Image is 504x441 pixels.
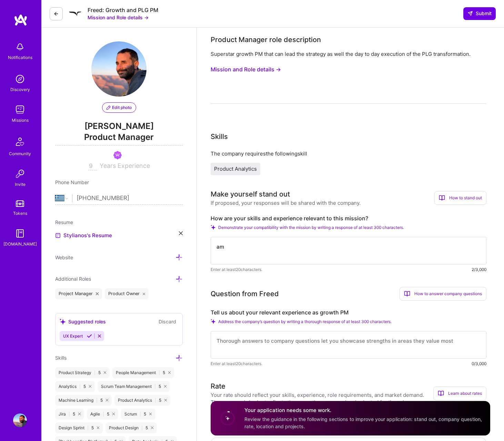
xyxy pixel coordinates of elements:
i: icon Close [149,413,152,415]
i: icon BookOpen [439,195,445,201]
div: Tokens [13,210,27,217]
h4: Your application needs some work. [244,407,482,414]
button: Mission and Role details → [211,63,281,76]
div: Learn about rates [433,387,486,400]
div: Question from Freed [211,289,279,299]
img: discovery [13,72,27,86]
i: Reject [97,333,102,339]
div: Project Manager [55,288,102,299]
img: teamwork [13,103,27,117]
div: Suggested roles [60,318,106,325]
div: Product Owner [105,288,149,299]
div: People Management 5 [112,367,174,378]
img: Been on Mission [113,151,122,159]
div: Scrum Team Management 5 [98,381,170,392]
span: Product Analytics [214,166,257,172]
div: [DOMAIN_NAME] [3,240,37,248]
span: Review the guidance in the following sections to improve your application: stand out, company que... [244,416,482,429]
span: | [141,425,143,431]
img: Community [12,133,28,150]
i: icon BookOpen [404,291,410,297]
div: How to stand out [434,191,486,205]
div: Freed: Growth and PLG PM [88,7,158,14]
i: icon SuggestedTeams [60,319,65,324]
div: Invite [15,181,26,188]
i: icon Close [151,427,153,429]
i: icon Close [112,413,115,415]
button: Edit photo [102,102,136,113]
div: Product Analytics 5 [114,395,170,406]
span: Resume [55,219,73,225]
div: If proposed, your responses will be shared with the company. [211,199,361,207]
div: Analytics 5 [55,381,95,392]
span: | [140,411,141,417]
span: Skills [55,355,67,361]
span: Enter at least 20 characters. [211,360,262,367]
textarea: am [211,237,486,264]
span: Submit [467,10,492,17]
div: Rate [211,381,225,391]
span: | [159,370,160,375]
div: Product Design 5 [105,422,157,433]
span: Years Experience [100,162,150,169]
span: Demonstrate your compatibility with the mission by writing a response of at least 300 characters. [218,225,404,230]
span: Enter at least 20 characters. [211,266,262,273]
div: Product Strategy 5 [55,367,110,378]
a: User Avatar [11,413,29,427]
button: Submit [463,7,496,20]
i: icon Close [97,427,99,429]
div: 0/3,000 [472,360,486,367]
div: Scrum 5 [121,409,155,420]
span: Phone Number [55,179,89,185]
span: Edit photo [107,104,132,111]
span: | [155,398,156,403]
span: [PERSON_NAME] [55,121,183,131]
img: tokens [16,200,24,207]
button: Discard [157,318,178,325]
i: icon Close [89,385,91,388]
i: Check [211,319,215,324]
div: Make yourself stand out [211,189,290,199]
i: icon SendLight [467,11,473,16]
i: icon BookOpen [438,390,444,397]
div: Design Sprint 5 [55,422,103,433]
i: Check [211,225,215,230]
i: icon Close [168,371,171,374]
img: Company Logo [68,7,82,21]
i: icon Close [164,385,167,388]
div: Discovery [10,86,30,93]
i: icon LeftArrowDark [53,11,59,17]
img: Resume [55,233,61,238]
i: icon Close [96,292,99,295]
div: Jira 5 [55,409,84,420]
img: User Avatar [91,41,147,97]
div: Superstar growth PM that can lead the strategy as well the day to day execution of the PLG transf... [211,50,486,58]
img: Invite [13,167,27,181]
div: Machine Learning 5 [55,395,112,406]
span: Website [55,254,73,260]
button: Mission and Role details → [88,14,149,21]
span: | [103,411,104,417]
div: Missions [12,117,29,124]
div: How to answer company questions [400,287,486,301]
img: bell [13,40,27,54]
i: icon Close [164,399,167,401]
i: icon Close [179,231,183,235]
div: 2/3,000 [472,266,486,273]
span: | [79,384,81,389]
div: Agile 5 [87,409,118,420]
input: XX [88,162,97,170]
i: icon Close [104,371,106,374]
span: Address the company’s question by writing a thorough response of at least 300 characters. [218,319,392,324]
i: icon Close [78,413,81,415]
span: | [87,425,89,431]
div: Your rate should reflect your skills, experience, role requirements, and market demand. The compa... [211,391,433,406]
span: | [94,370,95,375]
i: Accept [87,333,92,339]
img: User Avatar [13,413,27,427]
div: Community [9,150,31,157]
label: Tell us about your relevant experience as growth PM [211,309,486,316]
div: Notifications [8,54,32,61]
div: Product Manager role description [211,34,321,45]
span: | [154,384,156,389]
